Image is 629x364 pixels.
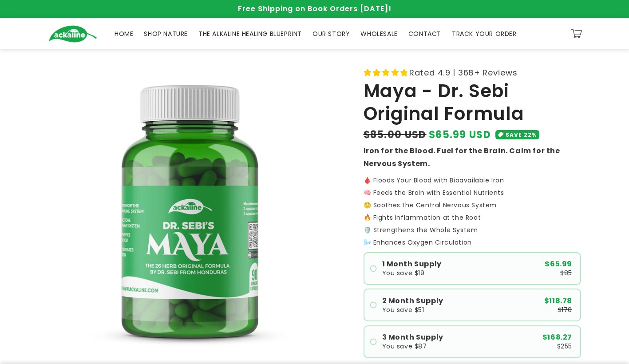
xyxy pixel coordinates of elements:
span: 1 Month Supply [382,261,442,268]
a: OUR STORY [307,24,355,43]
span: WHOLESALE [360,30,397,38]
span: You save $51 [382,307,424,313]
span: $65.99 USD [429,127,491,142]
a: WHOLESALE [355,24,403,43]
span: CONTACT [408,30,441,38]
p: 🛡️ Strengthens the Whole System [364,227,581,233]
a: CONTACT [403,24,447,43]
img: Ackaline [48,25,97,43]
span: 2 Month Supply [382,297,443,305]
span: OUR STORY [313,30,350,38]
span: You save $87 [382,343,427,349]
s: $85.00 USD [364,127,427,142]
span: 3 Month Supply [382,334,443,341]
span: You save $19 [382,270,425,276]
span: HOME [115,30,133,38]
span: $118.78 [544,297,572,305]
media-gallery: Gallery Viewer [48,65,341,358]
span: $170 [558,307,572,313]
a: SHOP NATURE [138,24,193,43]
span: $255 [557,343,572,349]
a: TRACK YOUR ORDER [447,24,522,43]
p: 🌬️ Enhances Oxygen Circulation [364,239,581,245]
span: $65.99 [545,261,572,268]
a: THE ALKALINE HEALING BLUEPRINT [193,24,307,43]
a: HOME [109,24,138,43]
span: SHOP NATURE [144,30,188,38]
p: 🩸 Floods Your Blood with Bioavailable Iron 🧠 Feeds the Brain with Essential Nutrients 😌 Soothes t... [364,177,581,221]
strong: Iron for the Blood. Fuel for the Brain. Calm for the Nervous System. [364,146,560,169]
span: Rated 4.9 | 368+ Reviews [409,65,517,80]
span: TRACK YOUR ORDER [452,30,517,38]
span: $168.27 [542,334,572,341]
span: THE ALKALINE HEALING BLUEPRINT [198,30,302,38]
h1: Maya - Dr. Sebi Original Formula [364,80,581,125]
span: Free Shipping on Book Orders [DATE]! [238,4,392,14]
span: $85 [560,270,572,276]
span: SAVE 22% [506,130,537,139]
